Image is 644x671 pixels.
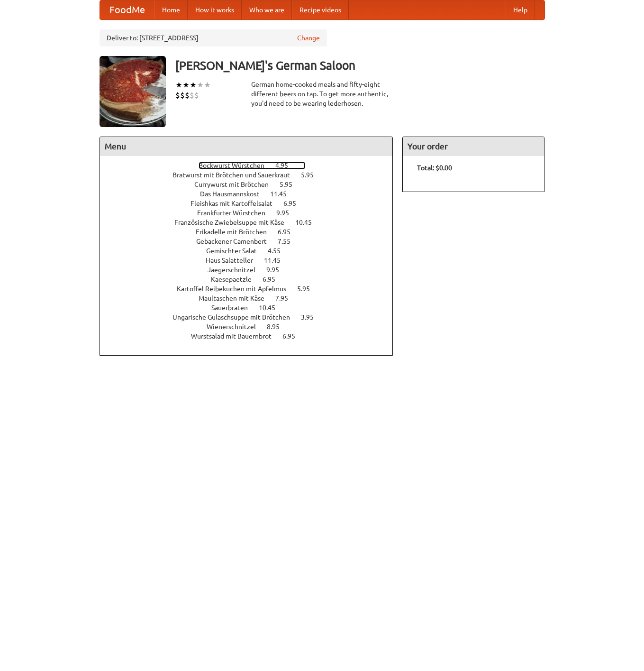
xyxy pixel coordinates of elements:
a: Home [154,0,188,19]
li: ★ [190,80,197,90]
span: 10.45 [295,219,321,226]
span: Das Hausmannskost [200,190,269,198]
span: Bockwurst Würstchen [199,162,274,169]
span: 6.95 [278,228,300,236]
li: $ [180,90,185,101]
span: Bratwurst mit Brötchen und Sauerkraut [172,171,299,179]
a: FoodMe [100,0,154,19]
span: 5.95 [301,171,323,179]
span: Fleishkas mit Kartoffelsalat [190,200,282,207]
span: Currywurst mit Brötchen [194,181,278,188]
span: Jaegerschnitzel [208,266,265,274]
span: 8.95 [267,323,289,331]
span: Kaesepaetzle [211,276,261,283]
span: Haus Salatteller [206,257,263,264]
span: 5.95 [280,181,302,188]
a: Change [297,33,320,43]
li: ★ [204,80,211,90]
span: 9.95 [266,266,289,274]
a: Kartoffel Reibekuchen mit Apfelmus 5.95 [177,285,327,293]
a: Who we are [242,0,292,19]
span: 6.95 [282,332,305,340]
span: Frankfurter Würstchen [197,209,275,217]
span: 4.95 [275,162,298,169]
b: Total: $0.00 [417,164,452,172]
a: Frankfurter Würstchen 9.95 [197,209,307,217]
span: Gebackener Camenbert [196,238,276,245]
span: 4.55 [268,247,290,255]
a: Currywurst mit Brötchen 5.95 [194,181,310,188]
span: 7.95 [275,294,298,302]
h4: Your order [403,137,544,156]
span: 9.95 [276,209,299,217]
a: Französische Zwiebelsuppe mit Käse 10.45 [174,219,329,226]
span: 11.45 [264,257,290,264]
span: 10.45 [259,304,285,312]
li: $ [190,90,194,101]
a: Bratwurst mit Brötchen und Sauerkraut 5.95 [172,171,331,179]
a: Help [506,0,535,19]
a: Gebackener Camenbert 7.55 [196,238,308,245]
span: 3.95 [301,313,323,321]
span: Französische Zwiebelsuppe mit Käse [174,219,294,226]
span: Maultaschen mit Käse [199,294,274,302]
span: Frikadelle mit Brötchen [196,228,276,236]
span: Ungarische Gulaschsuppe mit Brötchen [172,313,299,321]
a: Fleishkas mit Kartoffelsalat 6.95 [190,200,314,207]
span: Gemischter Salat [206,247,266,255]
span: 5.95 [297,285,319,293]
div: Deliver to: [STREET_ADDRESS] [100,29,327,46]
a: Gemischter Salat 4.55 [206,247,298,255]
a: Kaesepaetzle 6.95 [211,276,293,283]
img: angular.jpg [100,56,166,127]
a: Das Hausmannskost 11.45 [200,190,304,198]
span: 6.95 [263,276,285,283]
a: Wurstsalad mit Bauernbrot 6.95 [191,332,313,340]
a: Haus Salatteller 11.45 [206,257,298,264]
li: $ [185,90,190,101]
li: ★ [182,80,190,90]
a: How it works [188,0,242,19]
li: $ [175,90,180,101]
a: Maultaschen mit Käse 7.95 [199,294,306,302]
h3: [PERSON_NAME]'s German Saloon [175,56,545,75]
span: 11.45 [270,190,296,198]
span: Kartoffel Reibekuchen mit Apfelmus [177,285,296,293]
a: Ungarische Gulaschsuppe mit Brötchen 3.95 [172,313,331,321]
span: 7.55 [278,238,300,245]
span: Wienerschnitzel [207,323,265,331]
a: Bockwurst Würstchen 4.95 [199,162,306,169]
a: Sauerbraten 10.45 [211,304,293,312]
a: Jaegerschnitzel 9.95 [208,266,297,274]
li: ★ [175,80,182,90]
li: ★ [197,80,204,90]
a: Frikadelle mit Brötchen 6.95 [196,228,308,236]
span: Sauerbraten [211,304,257,312]
div: German home-cooked meals and fifty-eight different beers on tap. To get more authentic, you'd nee... [251,80,393,108]
span: Wurstsalad mit Bauernbrot [191,332,281,340]
a: Recipe videos [292,0,349,19]
a: Wienerschnitzel 8.95 [207,323,297,331]
span: 6.95 [283,200,306,207]
li: $ [194,90,199,101]
h4: Menu [100,137,393,156]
